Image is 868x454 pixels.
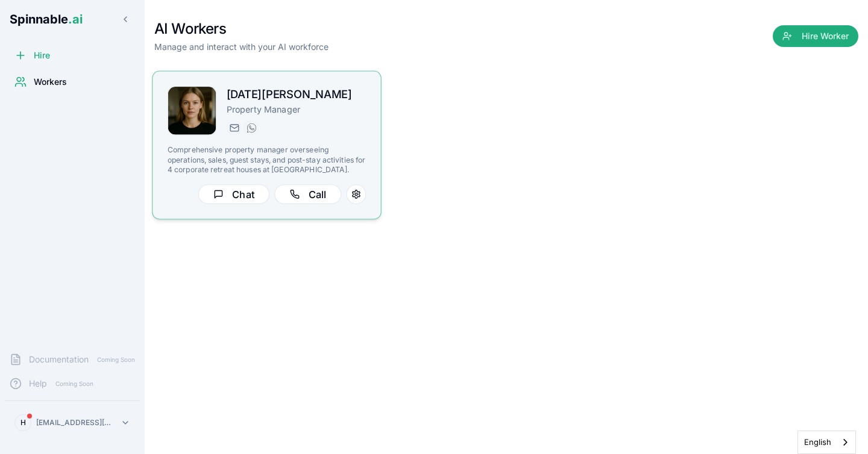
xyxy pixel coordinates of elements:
[154,41,329,53] p: Manage and interact with your AI workforce
[798,431,855,453] a: English
[797,431,856,454] aside: Language selected: English
[29,378,47,390] span: Help
[93,354,139,365] span: Coming Soon
[773,25,858,47] button: Hire Worker
[247,123,256,132] img: WhatsApp
[797,431,856,454] div: Language
[154,19,329,39] h1: AI Workers
[773,31,858,43] a: Hire Worker
[10,12,83,26] span: Spinnable
[34,49,50,61] span: Hire
[20,418,26,428] span: H
[198,184,269,204] button: Chat
[68,12,83,26] span: .ai
[227,104,366,116] p: Property Manager
[36,418,116,428] p: [EMAIL_ADDRESS][DOMAIN_NAME]
[34,76,67,88] span: Workers
[168,145,366,175] p: Comprehensive property manager overseeing operations, sales, guest stays, and post-stay activitie...
[227,120,241,135] button: Send email to lucia.perez@getspinnable.ai
[244,120,258,135] button: WhatsApp
[275,184,342,204] button: Call
[29,353,89,365] span: Documentation
[227,86,366,104] h2: [DATE][PERSON_NAME]
[10,411,135,435] button: H[EMAIL_ADDRESS][DOMAIN_NAME]
[168,87,216,135] img: Lucia Perez
[52,378,97,390] span: Coming Soon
